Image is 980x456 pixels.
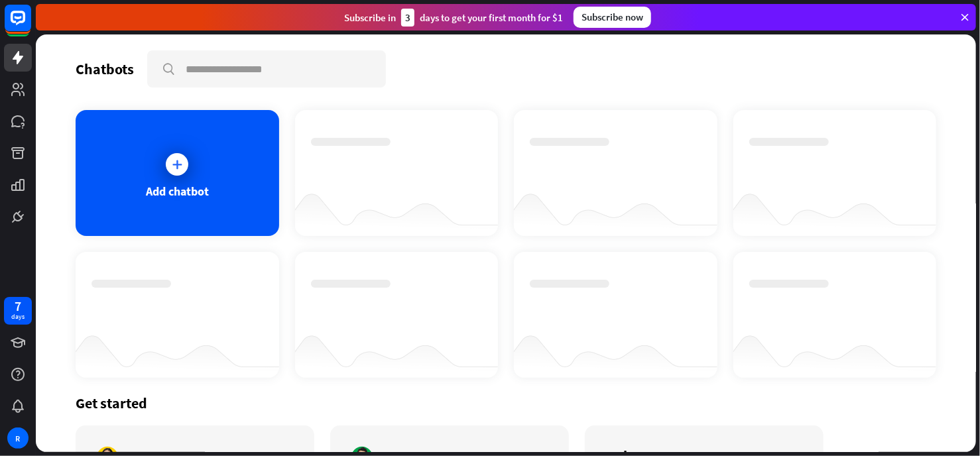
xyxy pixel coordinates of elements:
div: Get started [76,394,936,412]
div: Subscribe now [574,7,651,28]
a: 7 days [4,297,32,325]
div: Chatbots [76,60,134,78]
button: Open LiveChat chat widget [11,5,50,45]
div: 3 [401,9,414,27]
div: 7 [15,300,21,312]
div: Add chatbot [146,184,209,199]
div: R [7,427,29,449]
div: days [11,312,25,321]
div: Subscribe in days to get your first month for $1 [344,9,563,27]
